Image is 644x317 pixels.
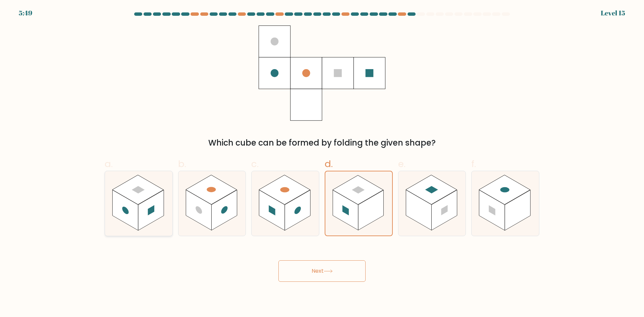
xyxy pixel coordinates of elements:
div: Level 15 [601,8,625,18]
span: e. [398,157,406,170]
div: Which cube can be formed by folding the given shape? [109,137,535,149]
span: d. [325,157,333,170]
button: Next [278,260,366,282]
span: b. [178,157,186,170]
span: c. [251,157,259,170]
span: f. [471,157,476,170]
div: 5:49 [19,8,32,18]
span: a. [105,157,113,170]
